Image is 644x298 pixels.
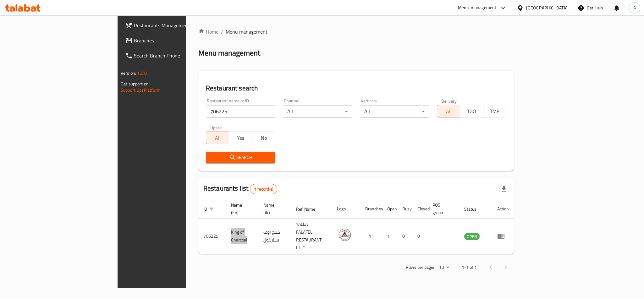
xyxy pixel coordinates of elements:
[382,219,397,254] td: 1
[464,233,480,240] div: OPEN
[360,199,382,219] th: Branches
[198,28,514,35] nav: breadcrumb
[209,133,227,143] span: All
[120,48,225,63] a: Search Branch Phone
[464,205,485,213] span: Status
[412,219,427,254] td: 0
[137,69,147,77] span: 1.0.0
[460,105,483,117] button: TGO
[332,199,360,219] th: Logo
[263,201,283,216] span: Name (Ar)
[406,263,434,271] p: Rows per page:
[198,199,514,254] table: enhanced table
[120,33,225,48] a: Branches
[486,107,504,116] span: TMP
[203,205,215,213] span: ID
[483,105,506,117] button: TMP
[464,233,480,240] span: OPEN
[496,182,511,197] div: Export file
[134,37,220,44] span: Branches
[203,184,277,194] h2: Restaurants list
[437,263,452,272] div: Rows per page:
[462,263,477,271] p: 1-1 of 1
[397,219,412,254] td: 0
[231,201,251,216] span: Name (En)
[134,52,220,59] span: Search Branch Phone
[250,186,277,192] span: 1 record(s)
[633,4,636,11] span: A
[463,107,481,116] span: TGO
[206,132,229,144] button: All
[458,4,497,12] div: Menu-management
[121,80,150,88] span: Get support on:
[120,18,225,33] a: Restaurants Management
[226,219,258,254] td: King of Charcoal
[360,105,429,118] div: All
[296,205,323,213] span: Ref. Name
[382,199,397,219] th: Open
[291,219,332,254] td: YALLA FALAFEL RESTAURANT L.L.C
[397,199,412,219] th: Busy
[255,133,273,143] span: No
[432,201,452,216] span: POS group
[412,199,427,219] th: Closed
[440,107,458,116] span: All
[497,232,509,240] div: Menu
[229,132,252,144] button: Yes
[206,84,506,93] h2: Restaurant search
[210,125,222,130] label: Upsell
[337,227,353,243] img: King of Charcoal
[437,105,460,117] button: All
[134,22,220,29] span: Restaurants Management
[198,48,260,58] h2: Menu management
[492,199,514,219] th: Action
[211,154,270,161] span: Search
[258,219,291,254] td: كينج اوف تشاركول
[283,105,352,118] div: All
[250,184,277,194] div: Total records count
[526,4,568,11] div: [GEOGRAPHIC_DATA]
[252,132,275,144] button: No
[206,105,275,118] input: Search for restaurant name or ID..
[121,69,136,77] span: Version:
[226,28,267,35] span: Menu management
[360,219,382,254] td: 1
[441,99,457,103] label: Delivery
[121,86,161,94] a: Support.OpsPlatform
[206,152,275,163] button: Search
[232,133,250,143] span: Yes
